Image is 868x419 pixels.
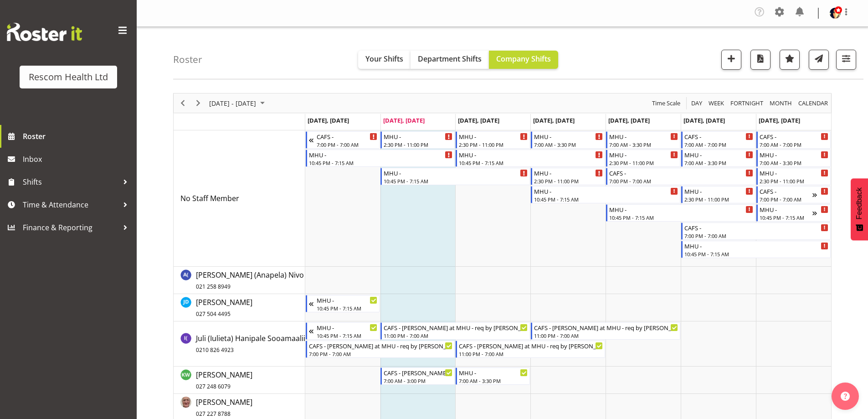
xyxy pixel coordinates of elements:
[306,131,380,149] div: No Staff Member"s event - CAFS - Begin From Sunday, September 7, 2025 at 7:00:00 PM GMT+12:00 End...
[196,333,305,354] span: Juli (Iulieta) Hanipale Sooamaalii
[306,322,380,340] div: Juli (Iulieta) Hanipale Sooamaalii"s event - MHU - Begin From Sunday, September 7, 2025 at 10:45:...
[760,150,828,159] div: MHU -
[411,51,489,69] button: Department Shifts
[534,323,678,332] div: CAFS - [PERSON_NAME] at MHU - req by [PERSON_NAME]
[684,223,828,232] div: CAFS -
[760,205,812,214] div: MHU -
[459,132,528,141] div: MHU -
[760,177,828,185] div: 2:30 PM - 11:00 PM
[459,350,603,357] div: 11:00 PM - 7:00 AM
[174,130,305,267] td: No Staff Member resource
[317,141,378,148] div: 7:00 PM - 7:00 AM
[384,141,452,148] div: 2:30 PM - 11:00 PM
[384,323,528,332] div: CAFS - [PERSON_NAME] at MHU - req by [PERSON_NAME]
[459,368,528,377] div: MHU -
[608,116,650,124] span: [DATE], [DATE]
[760,196,812,203] div: 7:00 PM - 7:00 AM
[177,98,189,109] button: Previous
[750,50,770,70] button: Download a PDF of the roster according to the set date range.
[306,295,380,312] div: Judi Dunstan"s event - MHU - Begin From Sunday, September 7, 2025 at 10:45:00 PM GMT+12:00 Ends A...
[729,98,764,109] span: Fortnight
[456,367,530,385] div: Kaye Wishart"s event - MHU - Begin From Wednesday, September 10, 2025 at 7:00:00 AM GMT+12:00 End...
[317,295,378,305] div: MHU -
[190,93,206,113] div: Next
[760,214,812,221] div: 10:45 PM - 7:15 AM
[23,198,118,212] span: Time & Attendance
[174,294,305,321] td: Judi Dunstan resource
[841,392,850,401] img: help-xxl-2.png
[174,267,305,294] td: Ana (Anapela) Nivo resource
[534,177,603,185] div: 2:30 PM - 11:00 PM
[309,159,453,166] div: 10:45 PM - 7:15 AM
[208,98,269,109] button: September 08 - 14, 2025
[496,54,551,64] span: Company Shifts
[365,54,403,64] span: Your Shifts
[23,129,132,143] span: Roster
[609,150,678,159] div: MHU -
[760,159,828,166] div: 7:00 AM - 3:30 PM
[308,116,349,124] span: [DATE], [DATE]
[384,177,528,185] div: 10:45 PM - 7:15 AM
[175,93,190,113] div: Previous
[684,150,753,159] div: MHU -
[459,141,528,148] div: 2:30 PM - 11:00 PM
[23,175,118,189] span: Shifts
[29,70,108,84] div: Rescom Health Ltd
[489,51,558,69] button: Company Shifts
[651,98,681,109] span: Time Scale
[684,241,828,250] div: MHU -
[456,150,605,167] div: No Staff Member"s event - MHU - Begin From Wednesday, September 10, 2025 at 10:45:00 PM GMT+12:00...
[759,116,800,124] span: [DATE], [DATE]
[380,367,455,385] div: Kaye Wishart"s event - CAFS - Lance Marelle at MHU - req by Sandy Begin From Tuesday, September 9...
[456,341,605,358] div: Juli (Iulieta) Hanipale Sooamaalii"s event - CAFS - Lance Marelle at MHU - req by Sandy Begin Fro...
[7,23,82,41] img: Rosterit website logo
[690,98,704,109] button: Timeline Day
[684,186,753,196] div: MHU -
[384,377,452,384] div: 7:00 AM - 3:00 PM
[196,369,252,391] a: [PERSON_NAME]027 248 6079
[196,270,304,291] span: [PERSON_NAME] (Anapela) Nivo
[683,116,725,124] span: [DATE], [DATE]
[309,150,453,159] div: MHU -
[534,196,678,203] div: 10:45 PM - 7:15 AM
[708,98,725,109] span: Week
[851,178,868,240] button: Feedback - Show survey
[531,322,680,340] div: Juli (Iulieta) Hanipale Sooamaalii"s event - CAFS - Lance Marelle at MHU - req by Sandy Begin Fro...
[534,132,603,141] div: MHU -
[317,332,378,339] div: 10:45 PM - 7:15 AM
[174,367,305,394] td: Kaye Wishart resource
[768,98,794,109] button: Timeline Month
[760,132,828,141] div: CAFS -
[609,132,678,141] div: MHU -
[684,141,753,148] div: 7:00 AM - 7:00 PM
[196,297,252,318] span: [PERSON_NAME]
[174,321,305,367] td: Juli (Iulieta) Hanipale Sooamaalii resource
[609,168,753,177] div: CAFS -
[606,204,755,222] div: No Staff Member"s event - MHU - Begin From Friday, September 12, 2025 at 10:45:00 PM GMT+12:00 En...
[681,131,755,149] div: No Staff Member"s event - CAFS - Begin From Saturday, September 13, 2025 at 7:00:00 AM GMT+12:00 ...
[317,132,378,141] div: CAFS -
[208,98,257,109] span: [DATE] - [DATE]
[651,98,682,109] button: Time Scale
[459,159,603,166] div: 10:45 PM - 7:15 AM
[534,186,678,196] div: MHU -
[173,54,202,65] h4: Roster
[760,186,812,196] div: CAFS -
[756,150,831,167] div: No Staff Member"s event - MHU - Begin From Sunday, September 14, 2025 at 7:00:00 AM GMT+12:00 End...
[684,250,828,258] div: 10:45 PM - 7:15 AM
[380,322,530,340] div: Juli (Iulieta) Hanipale Sooamaalii"s event - CAFS - Lance Marelle at MHU - req by Sandy Begin Fro...
[192,98,205,109] button: Next
[458,116,499,124] span: [DATE], [DATE]
[384,332,528,339] div: 11:00 PM - 7:00 AM
[534,168,603,177] div: MHU -
[681,186,755,203] div: No Staff Member"s event - MHU - Begin From Saturday, September 13, 2025 at 2:30:00 PM GMT+12:00 E...
[196,283,231,290] span: 021 258 8949
[684,232,828,239] div: 7:00 PM - 7:00 AM
[756,204,831,222] div: No Staff Member"s event - MHU - Begin From Sunday, September 14, 2025 at 10:45:00 PM GMT+12:00 En...
[309,350,453,357] div: 7:00 PM - 7:00 AM
[306,150,455,167] div: No Staff Member"s event - MHU - Begin From Monday, September 8, 2025 at 10:45:00 PM GMT+12:00 End...
[606,168,755,185] div: No Staff Member"s event - CAFS - Begin From Friday, September 12, 2025 at 7:00:00 PM GMT+12:00 En...
[855,187,863,219] span: Feedback
[317,323,378,332] div: MHU -
[797,98,830,109] button: Month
